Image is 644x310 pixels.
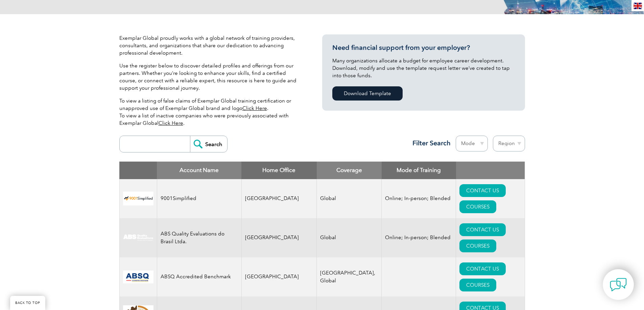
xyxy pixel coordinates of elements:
img: c92924ac-d9bc-ea11-a814-000d3a79823d-logo.jpg [123,234,153,242]
td: [GEOGRAPHIC_DATA] [241,218,317,257]
p: To view a listing of false claims of Exemplar Global training certification or unapproved use of ... [119,97,302,127]
td: ABS Quality Evaluations do Brasil Ltda. [157,218,241,257]
a: CONTACT US [459,223,506,236]
img: 37c9c059-616f-eb11-a812-002248153038-logo.png [123,192,153,205]
img: contact-chat.png [610,276,627,293]
p: Use the register below to discover detailed profiles and offerings from our partners. Whether you... [119,62,302,92]
img: cc24547b-a6e0-e911-a812-000d3a795b83-logo.png [123,271,153,283]
td: Global [317,218,382,257]
th: Account Name: activate to sort column descending [157,162,241,179]
a: CONTACT US [459,184,506,197]
th: Mode of Training: activate to sort column ascending [382,162,456,179]
p: Many organizations allocate a budget for employee career development. Download, modify and use th... [332,57,515,79]
a: BACK TO TOP [10,296,45,310]
h3: Filter Search [408,139,451,147]
a: Click Here [242,105,267,111]
a: COURSES [459,200,496,213]
th: : activate to sort column ascending [456,162,525,179]
th: Home Office: activate to sort column ascending [241,162,317,179]
th: Coverage: activate to sort column ascending [317,162,382,179]
td: ABSQ Accredited Benchmark [157,257,241,297]
td: [GEOGRAPHIC_DATA] [241,257,317,297]
img: en [634,3,642,9]
a: COURSES [459,239,496,252]
h3: Need financial support from your employer? [332,44,515,52]
td: Online; In-person; Blended [382,218,456,257]
input: Search [190,136,227,152]
td: 9001Simplified [157,179,241,218]
td: [GEOGRAPHIC_DATA], Global [317,257,382,297]
td: [GEOGRAPHIC_DATA] [241,179,317,218]
p: Exemplar Global proudly works with a global network of training providers, consultants, and organ... [119,34,302,57]
a: Click Here [159,120,183,126]
a: Download Template [332,86,403,101]
td: Global [317,179,382,218]
td: Online; In-person; Blended [382,179,456,218]
a: COURSES [459,279,496,291]
a: CONTACT US [459,262,506,275]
